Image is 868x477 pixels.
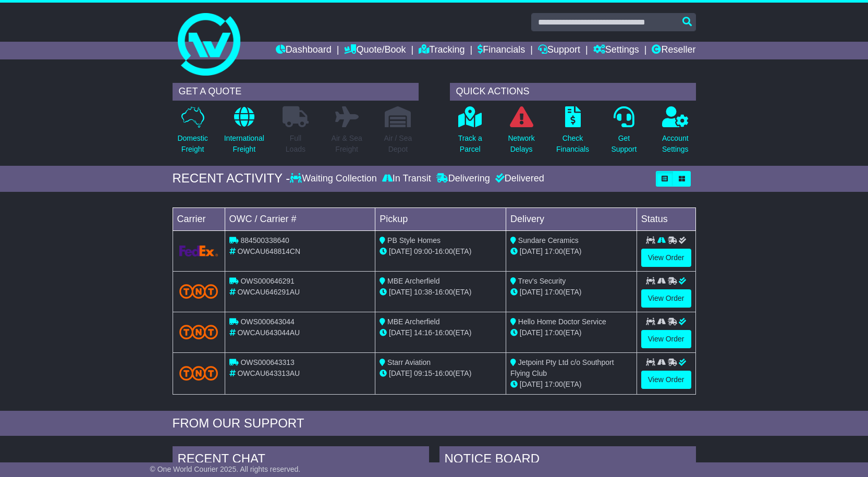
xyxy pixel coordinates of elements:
div: FROM OUR SUPPORT [173,416,696,431]
td: OWC / Carrier # [225,207,375,230]
span: 09:00 [414,247,432,255]
div: (ETA) [510,246,632,257]
span: 16:00 [435,369,453,377]
a: View Order [641,249,691,267]
span: OWCAU643313AU [237,369,300,377]
span: [DATE] [389,369,412,377]
td: Pickup [375,207,506,230]
p: Domestic Freight [177,133,207,155]
div: (ETA) [510,287,632,298]
p: Network Delays [508,133,534,155]
span: Sundare Ceramics [518,236,579,244]
div: - (ETA) [380,327,502,338]
td: Status [637,207,695,230]
p: Get Support [611,133,637,155]
span: 16:00 [435,288,453,296]
a: AccountSettings [662,106,689,161]
p: Track a Parcel [458,133,482,155]
span: OWS000646291 [240,277,295,285]
p: Air / Sea Depot [384,133,412,155]
span: 17:00 [545,288,563,296]
td: Delivery [506,207,637,230]
span: © One World Courier 2025. All rights reserved. [150,465,301,473]
span: 14:16 [414,328,432,337]
p: Full Loads [283,133,309,155]
span: Hello Home Doctor Service [518,317,606,326]
a: Dashboard [276,42,332,59]
div: - (ETA) [380,287,502,298]
span: 16:00 [435,247,453,255]
p: Air & Sea Freight [332,133,362,155]
span: 17:00 [545,380,563,388]
div: RECENT ACTIVITY - [173,171,290,186]
div: Delivered [493,173,544,185]
p: International Freight [224,133,264,155]
a: NetworkDelays [507,106,535,161]
div: QUICK ACTIONS [450,83,696,101]
div: (ETA) [510,327,632,338]
div: In Transit [380,173,434,185]
span: 884500338640 [240,236,289,244]
span: 10:38 [414,288,432,296]
a: DomesticFreight [177,106,208,161]
a: View Order [641,371,691,389]
img: GetCarrierServiceLogo [179,246,218,256]
span: 17:00 [545,247,563,255]
a: GetSupport [610,106,637,161]
div: - (ETA) [380,368,502,379]
div: - (ETA) [380,246,502,257]
span: [DATE] [520,328,543,337]
span: [DATE] [520,247,543,255]
span: MBE Archerfield [387,277,439,285]
a: CheckFinancials [556,106,590,161]
a: View Order [641,289,691,308]
a: InternationalFreight [224,106,265,161]
span: [DATE] [389,328,412,337]
span: OWS000643313 [240,358,295,366]
a: Quote/Book [344,42,406,59]
a: Settings [593,42,639,59]
div: GET A QUOTE [173,83,419,101]
span: [DATE] [389,247,412,255]
span: OWCAU646291AU [237,288,300,296]
div: Delivering [434,173,493,185]
span: [DATE] [520,288,543,296]
div: RECENT CHAT [173,446,429,474]
span: [DATE] [389,288,412,296]
a: Support [538,42,580,59]
span: 16:00 [435,328,453,337]
a: View Order [641,330,691,348]
span: Starr Aviation [387,358,431,366]
span: 17:00 [545,328,563,337]
span: MBE Archerfield [387,317,439,326]
p: Account Settings [662,133,689,155]
img: TNT_Domestic.png [179,284,218,298]
img: TNT_Domestic.png [179,325,218,339]
a: Track aParcel [458,106,483,161]
div: (ETA) [510,379,632,390]
span: [DATE] [520,380,543,388]
a: Tracking [419,42,464,59]
div: Waiting Collection [290,173,379,185]
a: Financials [478,42,525,59]
a: Reseller [652,42,695,59]
span: OWS000643044 [240,317,295,326]
img: TNT_Domestic.png [179,366,218,380]
span: PB Style Homes [387,236,441,244]
span: Trev's Security [518,277,566,285]
span: OWCAU648814CN [237,247,300,255]
p: Check Financials [556,133,589,155]
span: 09:15 [414,369,432,377]
span: OWCAU643044AU [237,328,300,337]
td: Carrier [173,207,225,230]
div: NOTICE BOARD [439,446,696,474]
span: Jetpoint Pty Ltd c/o Southport Flying Club [510,358,614,377]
